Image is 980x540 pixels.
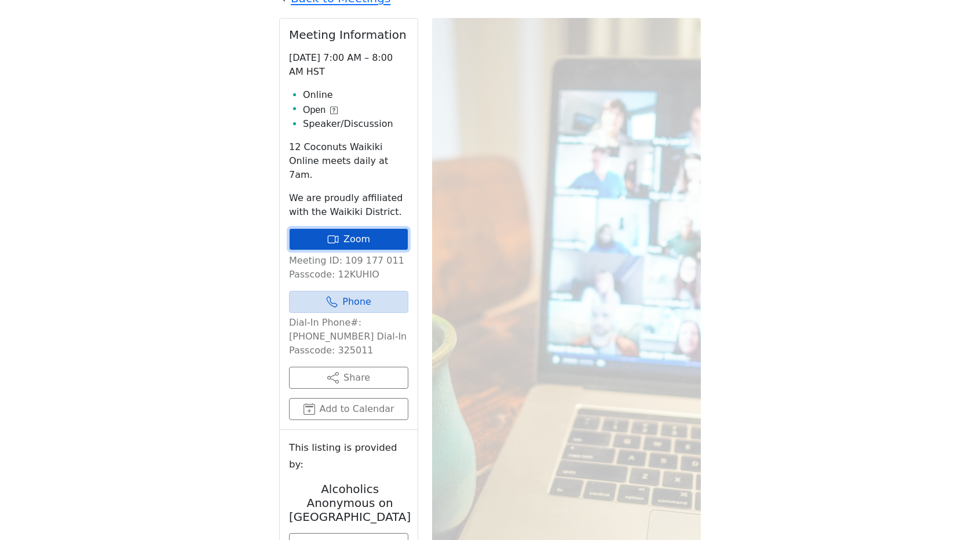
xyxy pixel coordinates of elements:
button: Share [289,367,408,389]
small: This listing is provided by: [289,439,408,473]
button: Add to Calendar [289,398,408,420]
span: Open [303,103,326,117]
button: Open [303,103,338,117]
li: Speaker/Discussion [303,117,408,131]
p: 12 Coconuts Waikiki Online meets daily at 7am. [289,140,408,182]
a: Phone [289,291,408,313]
p: [DATE] 7:00 AM – 8:00 AM HST [289,51,408,79]
li: Online [303,88,408,102]
p: We are proudly affiliated with the Waikiki District. [289,191,408,219]
p: Meeting ID: 109 177 011 Passcode: 12KUHIO [289,254,408,282]
h2: Alcoholics Anonymous on [GEOGRAPHIC_DATA] [289,482,411,524]
a: Zoom [289,228,408,250]
p: Dial-In Phone#: [PHONE_NUMBER] Dial-In Passcode: 325011 [289,316,408,357]
h2: Meeting Information [289,28,408,42]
